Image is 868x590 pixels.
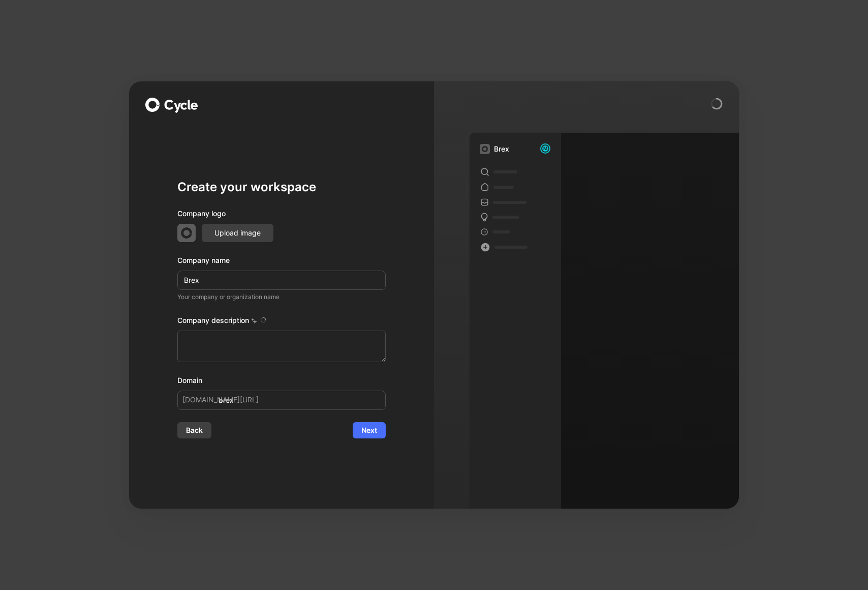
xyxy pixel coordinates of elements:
button: Back [177,422,211,438]
div: Brex [494,143,509,155]
div: Domain [177,374,386,387]
div: Company description [177,314,386,331]
h1: Create your workspace [177,179,386,195]
input: Example [177,271,386,290]
span: Back [186,424,203,436]
img: workspace-default-logo-wX5zAyuM.png [177,224,196,242]
img: workspace-default-logo-wX5zAyuM.png [480,144,490,154]
div: Company name [177,254,386,267]
div: Company logo [177,208,386,224]
button: Upload image [202,224,273,242]
button: Next [353,422,386,438]
span: [DOMAIN_NAME][URL] [182,394,259,406]
span: Upload image [214,227,261,239]
span: Next [361,424,377,436]
p: Your company or organization name [177,292,386,302]
div: M [541,144,549,153]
